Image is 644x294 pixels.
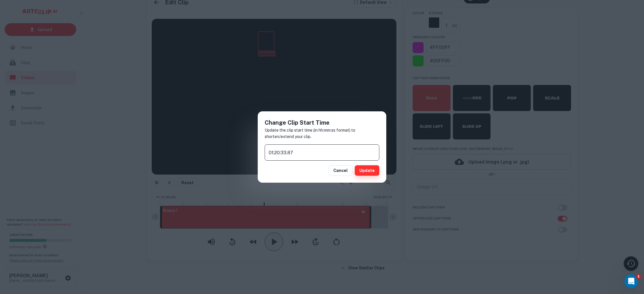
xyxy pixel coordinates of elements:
[265,127,379,140] p: Update the clip start time (in hh:mm:ss format) to shorten/extend your clip.
[329,165,352,176] button: Cancel
[355,165,379,176] button: Update
[636,274,641,279] span: 1
[265,144,379,161] input: hh:mm:ss
[265,118,379,127] h5: Change Clip Start Time
[624,274,638,288] iframe: Intercom live chat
